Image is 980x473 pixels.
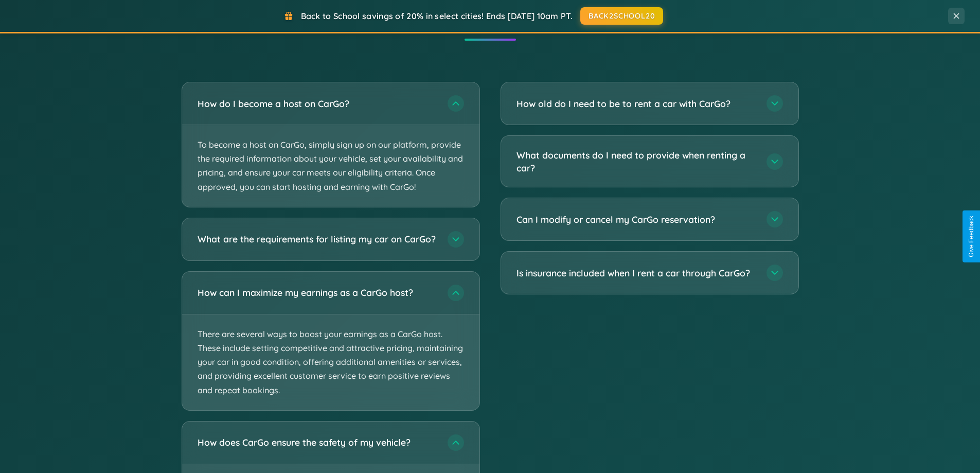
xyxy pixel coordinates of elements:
[198,286,437,299] h3: How can I maximize my earnings as a CarGo host?
[516,149,756,174] h3: What documents do I need to provide when renting a car?
[198,97,437,110] h3: How do I become a host on CarGo?
[198,233,437,246] h3: What are the requirements for listing my car on CarGo?
[182,314,479,410] p: There are several ways to boost your earnings as a CarGo host. These include setting competitive ...
[182,125,479,207] p: To become a host on CarGo, simply sign up on our platform, provide the required information about...
[301,11,573,21] span: Back to School savings of 20% in select cities! Ends [DATE] 10am PT.
[580,7,663,25] button: BACK2SCHOOL20
[516,97,756,110] h3: How old do I need to be to rent a car with CarGo?
[198,436,437,449] h3: How does CarGo ensure the safety of my vehicle?
[968,216,975,257] div: Give Feedback
[516,213,756,226] h3: Can I modify or cancel my CarGo reservation?
[516,267,756,279] h3: Is insurance included when I rent a car through CarGo?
